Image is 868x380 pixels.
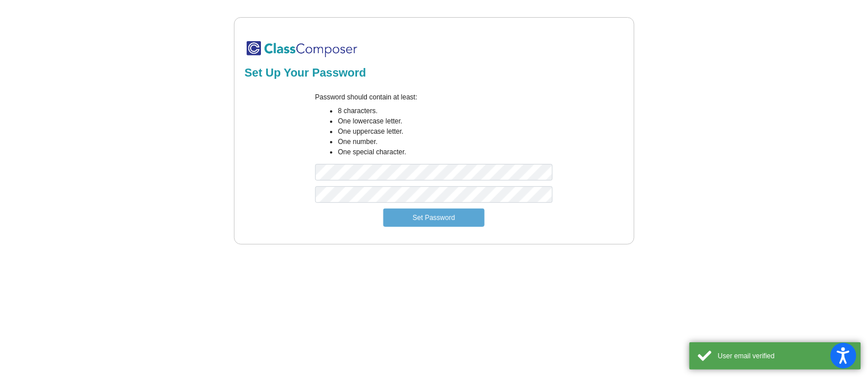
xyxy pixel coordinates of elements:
[338,116,553,126] li: One lowercase letter.
[338,126,553,137] li: One uppercase letter.
[315,92,418,102] label: Password should contain at least:
[383,209,484,227] button: Set Password
[245,66,624,79] h2: Set Up Your Password
[338,137,553,147] li: One number.
[338,106,553,116] li: 8 characters.
[718,351,853,361] div: User email verified
[338,147,553,157] li: One special character.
